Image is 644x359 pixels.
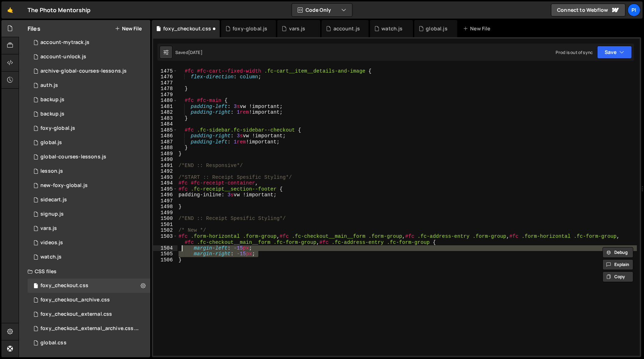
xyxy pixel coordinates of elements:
[153,198,177,204] div: 1497
[40,240,63,246] div: videos.js
[153,180,177,186] div: 1494
[28,178,150,193] div: 13533/40053.js
[292,4,352,16] button: Code Only
[153,222,177,228] div: 1501
[153,104,177,110] div: 1481
[40,225,57,232] div: vars.js
[40,111,64,117] div: backup.js
[28,307,150,321] div: 13533/38747.css
[28,164,150,178] div: 13533/35472.js
[153,80,177,86] div: 1477
[40,211,64,217] div: signup.js
[153,204,177,210] div: 1498
[153,168,177,174] div: 1492
[28,293,150,307] div: 13533/44030.css
[551,4,625,16] a: Connect to Webflow
[28,336,150,350] div: 13533/35489.css
[40,39,89,46] div: account-mytrack.js
[28,121,150,136] div: 13533/34219.js
[153,227,177,233] div: 1502
[153,74,177,80] div: 1476
[40,340,67,346] div: global.css
[40,282,88,289] div: foxy_checkout.css
[153,174,177,181] div: 1493
[153,115,177,122] div: 1483
[153,121,177,127] div: 1484
[153,233,177,245] div: 1503
[28,25,40,33] h2: Files
[28,35,150,50] div: 13533/38628.js
[602,259,633,270] button: Explain
[28,279,150,293] div: 13533/38507.css
[153,216,177,222] div: 1500
[153,145,177,151] div: 1488
[40,68,127,74] div: archive-global-courses-lessons.js
[426,25,447,32] div: global.js
[153,157,177,163] div: 1490
[153,98,177,104] div: 1480
[153,245,177,251] div: 1504
[28,136,150,150] div: 13533/39483.js
[153,139,177,145] div: 1487
[1,1,19,19] a: 🤙
[40,125,75,132] div: foxy-global.js
[628,4,640,16] a: Pi
[153,186,177,192] div: 1495
[28,250,150,264] div: 13533/38527.js
[28,64,150,78] div: 13533/43968.js
[153,133,177,139] div: 1486
[153,251,177,257] div: 1505
[40,168,63,174] div: lesson.js
[153,109,177,115] div: 1482
[28,207,150,221] div: 13533/35364.js
[40,97,64,103] div: backup.js
[40,297,110,303] div: foxy_checkout_archive.css
[28,150,150,164] div: 13533/35292.js
[153,163,177,169] div: 1491
[153,68,177,74] div: 1475
[40,182,88,189] div: new-foxy-global.js
[602,247,633,258] button: Debug
[153,192,177,198] div: 1496
[40,325,139,332] div: foxy_checkout_external_archive.css.css
[333,25,360,32] div: account.js
[153,92,177,98] div: 1479
[40,154,106,160] div: global-courses-lessons.js
[233,25,267,32] div: foxy-global.js
[602,271,633,282] button: Copy
[463,25,493,32] div: New File
[28,93,150,107] div: 13533/45030.js
[28,321,153,336] div: 13533/44029.css
[40,139,62,146] div: global.js
[40,82,58,89] div: auth.js
[153,86,177,92] div: 1478
[597,46,632,59] button: Save
[40,54,86,60] div: account-unlock.js
[153,151,177,157] div: 1489
[381,25,402,32] div: watch.js
[289,25,306,32] div: vars.js
[40,311,112,318] div: foxy_checkout_external.css
[28,107,150,121] div: 13533/45031.js
[115,26,142,31] button: New File
[19,264,150,279] div: CSS files
[40,254,62,260] div: watch.js
[153,257,177,263] div: 1506
[28,6,91,14] div: The Photo Mentorship
[28,236,150,250] div: 13533/42246.js
[153,210,177,216] div: 1499
[28,193,150,207] div: 13533/43446.js
[556,49,593,55] div: Prod is out of sync
[40,197,67,203] div: sidecart.js
[153,127,177,133] div: 1485
[188,49,203,55] div: [DATE]
[163,25,211,32] div: foxy_checkout.css
[28,50,150,64] div: 13533/41206.js
[28,78,150,93] div: 13533/34034.js
[175,49,203,55] div: Saved
[28,221,150,236] div: 13533/38978.js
